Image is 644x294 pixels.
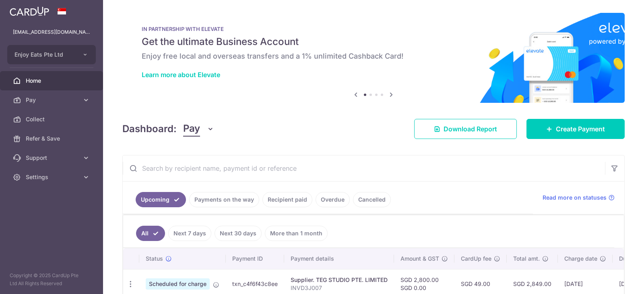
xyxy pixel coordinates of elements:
p: INVD3J007 [291,284,388,292]
a: Cancelled [353,192,391,207]
span: Enjoy Eats Pte Ltd [14,51,74,59]
span: Scheduled for charge [146,278,210,290]
span: Home [26,77,79,85]
th: Payment details [284,248,394,269]
p: [EMAIL_ADDRESS][DOMAIN_NAME] [13,28,90,36]
span: Settings [26,173,79,181]
span: Create Payment [556,124,605,134]
span: Due date [619,255,643,263]
div: Supplier. TEG STUDIO PTE. LIMITED [291,276,388,284]
img: Renovation banner [122,13,625,103]
span: Status [146,255,163,263]
a: Next 30 days [215,226,262,241]
span: Download Report [444,124,497,134]
a: More than 1 month [265,226,328,241]
a: All [136,226,165,241]
button: Pay [183,121,214,137]
a: Recipient paid [262,192,312,207]
button: Enjoy Eats Pte Ltd [7,45,96,64]
span: Amount & GST [400,255,439,263]
span: Total amt. [513,255,540,263]
h4: Dashboard: [122,122,177,136]
p: IN PARTNERSHIP WITH ELEVATE [142,26,605,32]
a: Payments on the way [189,192,259,207]
span: Pay [26,96,79,104]
a: Create Payment [526,119,625,139]
a: Read more on statuses [543,194,615,202]
span: Pay [183,121,200,137]
span: Support [26,154,79,162]
span: Charge date [564,255,597,263]
input: Search by recipient name, payment id or reference [123,155,605,181]
a: Next 7 days [168,226,211,241]
a: Upcoming [136,192,186,207]
th: Payment ID [226,248,284,269]
span: CardUp fee [461,255,491,263]
a: Download Report [414,119,517,139]
a: Learn more about Elevate [142,71,220,79]
span: Collect [26,115,79,123]
span: Read more on statuses [543,194,607,202]
img: CardUp [10,6,49,16]
a: Overdue [316,192,350,207]
iframe: Opens a widget where you can find more information [592,270,636,290]
h5: Get the ultimate Business Account [142,35,605,48]
span: Refer & Save [26,135,79,143]
h6: Enjoy free local and overseas transfers and a 1% unlimited Cashback Card! [142,51,605,61]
